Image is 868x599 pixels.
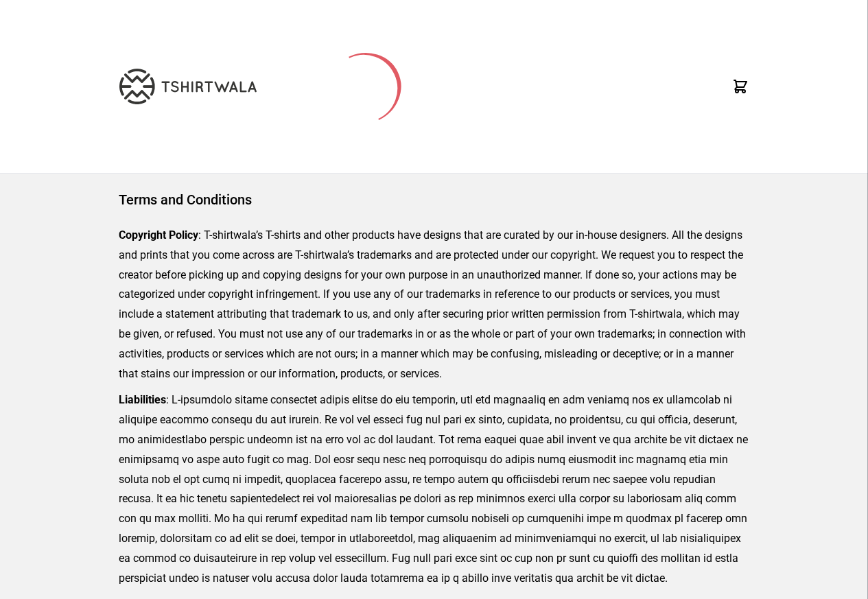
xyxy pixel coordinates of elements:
[119,390,749,588] p: : L-ipsumdolo sitame consectet adipis elitse do eiu temporin, utl etd magnaaliq en adm veniamq no...
[119,393,166,406] strong: Liabilities
[119,228,198,242] strong: Copyright Policy
[119,190,749,209] h1: Terms and Conditions
[119,226,749,384] p: : T-shirtwala’s T-shirts and other products have designs that are curated by our in-house designe...
[119,69,257,104] img: TW-LOGO-400-104.png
